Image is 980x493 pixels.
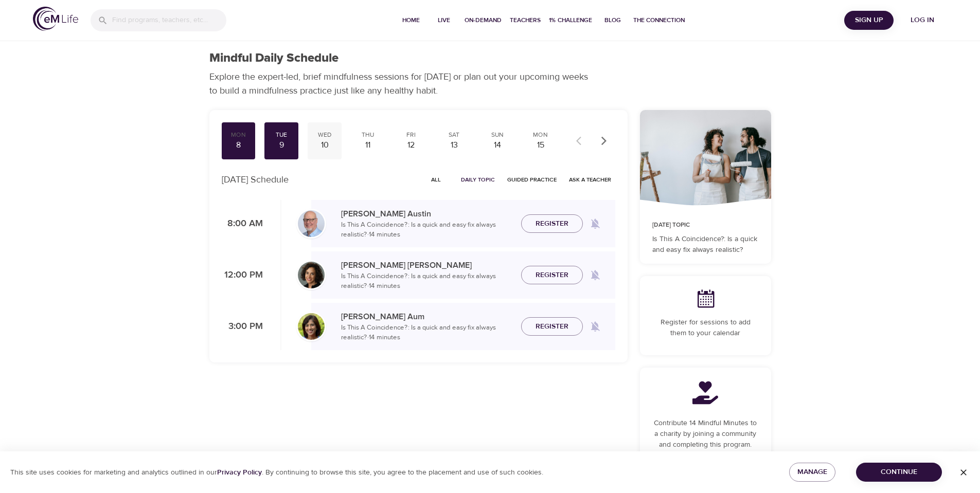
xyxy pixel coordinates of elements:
span: Manage [797,466,827,479]
span: Blog [600,15,625,26]
span: Remind me when a class goes live every Tuesday at 3:00 PM [583,314,608,339]
img: Alisha%20Aum%208-9-21.jpg [298,313,325,340]
p: Is This A Coincidence?: Is a quick and easy fix always realistic? · 14 minutes [341,271,513,291]
img: Ninette_Hupp-min.jpg [298,262,325,288]
button: Register [521,317,583,336]
p: 3:00 PM [222,320,263,334]
span: Remind me when a class goes live every Tuesday at 12:00 PM [583,263,608,287]
div: 10 [312,139,337,151]
p: 8:00 AM [222,217,263,231]
span: Remind me when a class goes live every Tuesday at 8:00 AM [583,211,608,236]
div: Sun [485,131,510,139]
div: 8 [226,139,252,151]
div: Tue [269,131,294,139]
span: All [424,175,449,185]
div: 12 [398,139,424,151]
div: 13 [441,139,467,151]
p: Is This A Coincidence?: Is a quick and easy fix always realistic? · 14 minutes [341,323,513,343]
img: Jim_Austin_Headshot_min.jpg [298,210,325,237]
span: Live [432,15,456,26]
span: Ask a Teacher [569,175,611,185]
button: Log in [898,11,947,30]
button: Continue [856,463,942,482]
p: Is This A Coincidence?: Is a quick and easy fix always realistic? · 14 minutes [341,220,513,240]
div: Mon [528,131,554,139]
span: The Connection [633,15,685,26]
span: 1% Challenge [549,15,592,26]
img: logo [33,7,78,31]
a: Privacy Policy [217,468,262,477]
button: All [420,172,453,188]
div: 15 [528,139,554,151]
span: Register [536,217,568,230]
div: Thu [355,131,381,139]
span: Register [536,269,568,282]
span: Home [399,15,423,26]
button: Register [521,214,583,233]
button: Sign Up [844,11,894,30]
div: Fri [398,131,424,139]
p: [PERSON_NAME] [PERSON_NAME] [341,259,513,271]
input: Find programs, teachers, etc... [112,9,226,31]
p: Is This A Coincidence?: Is a quick and easy fix always realistic? [652,234,759,255]
div: 9 [269,139,294,151]
span: Sign Up [848,14,889,27]
p: [PERSON_NAME] Aum [341,311,513,323]
div: Mon [226,131,252,139]
p: Contribute 14 Mindful Minutes to a charity by joining a community and completing this program. [652,418,759,450]
p: 12:00 PM [222,268,263,282]
div: Wed [312,131,337,139]
p: [PERSON_NAME] Austin [341,208,513,220]
span: Guided Practice [507,175,557,185]
button: Manage [789,463,835,482]
span: On-Demand [465,15,502,26]
span: Log in [902,14,943,27]
span: Register [536,320,568,333]
p: [DATE] Topic [652,221,759,230]
button: Ask a Teacher [565,172,615,188]
span: Teachers [510,15,541,26]
p: Register for sessions to add them to your calendar [652,317,759,339]
div: 14 [485,139,510,151]
button: Register [521,266,583,285]
span: Continue [864,466,934,479]
p: [DATE] Schedule [222,173,289,187]
span: Daily Topic [461,175,495,185]
div: 11 [355,139,381,151]
p: Explore the expert-led, brief mindfulness sessions for [DATE] or plan out your upcoming weeks to ... [209,70,595,98]
div: Sat [441,131,467,139]
button: Daily Topic [457,172,499,188]
h1: Mindful Daily Schedule [209,51,338,66]
button: Guided Practice [503,172,561,188]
